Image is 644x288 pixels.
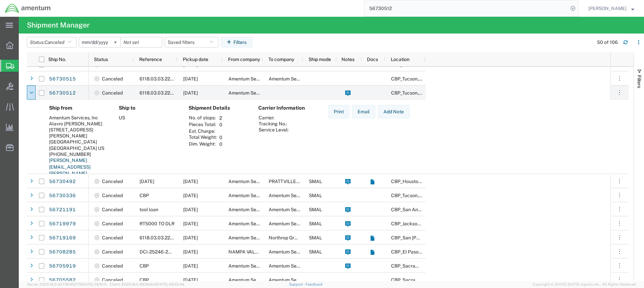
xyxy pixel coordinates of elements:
[102,72,123,86] span: Canceled
[183,249,198,254] span: 09/03/2025
[49,261,76,272] a: 56705919
[183,207,198,212] span: 09/04/2025
[391,193,468,198] span: CBP_Tucson, AZ_WTU
[309,235,322,240] span: SMAL
[341,57,355,62] span: Notes
[391,57,410,62] span: Location
[49,247,76,257] a: 56708285
[49,176,76,187] a: 56730492
[140,235,210,240] span: 6118.03.03.2219.000.WSA.0000
[269,193,318,198] span: Amentum Services, Inc
[49,121,108,127] div: Alavro [PERSON_NAME]
[183,221,198,226] span: 09/04/2025
[49,158,91,183] a: [PERSON_NAME][EMAIL_ADDRESS][PERSON_NAME][DOMAIN_NAME]
[49,127,108,133] div: [STREET_ADDRESS]
[27,282,107,286] span: Server: 2025.18.0-dd719145275
[391,179,471,184] span: CBP_Houston, TX_EHO
[258,115,289,121] th: Carrier:
[49,115,108,121] div: Amentum Services, Inc
[533,282,636,287] span: Copyright © [DATE]-[DATE] Agistix Inc., All Rights Reserved
[140,263,149,269] span: CBP
[140,193,149,198] span: CBP
[217,134,225,141] td: 0
[391,249,469,254] span: CBP_El Paso, TX_NLS_EFO
[49,205,76,215] a: 56721191
[352,105,375,118] button: Email
[165,37,218,48] button: Saved filters
[27,17,90,34] h4: Shipment Manager
[269,221,318,226] span: Amentum Services, Inc
[221,37,253,48] button: Filters
[309,179,322,184] span: SMAL
[119,115,178,121] div: US
[391,263,479,269] span: CBP_Sacramento, CA_MCC
[102,188,123,203] span: Canceled
[391,76,468,81] span: CBP_Tucson, AZ_WTU
[378,105,410,118] button: Add Note
[94,57,108,62] span: Status
[328,105,350,118] button: Print
[228,277,279,283] span: Amentum Services, Inc.
[102,203,123,217] span: Canceled
[228,57,260,62] span: From company
[258,121,289,127] th: Tracking No.:
[228,179,278,184] span: Amentum Services, Inc
[391,235,500,240] span: CBP_San Angelo, TX_WSA
[140,76,200,81] span: 6118.03.03.2219.WTU.0000
[183,263,198,269] span: 09/03/2025
[49,151,108,157] div: [PHONE_NUMBER]
[228,263,279,269] span: Amentum Services, Inc.
[637,75,642,88] span: Filters
[189,121,217,128] th: Pieces Total:
[49,74,76,84] a: 56730515
[45,40,64,45] span: Canceled
[189,105,248,111] h4: Shipment Details
[119,105,178,111] h4: Ship to
[183,179,198,184] span: 09/05/2025
[269,277,318,283] span: Amentum Services, Inc
[217,115,225,121] td: 2
[228,249,306,254] span: NAMPA VALLEY HELICOPTERS INC
[183,76,198,81] span: 09/05/2025
[228,235,278,240] span: Amentum Services, Inc
[258,105,312,111] h4: Carrier Information
[269,249,319,254] span: Amentum Services, Inc.
[140,179,154,184] span: 9/5/25
[391,90,468,96] span: CBP_Tucson, AZ_WTU
[309,249,322,254] span: SMAL
[269,263,318,269] span: Amentum Services, Inc
[597,39,618,46] div: 50 of 106
[309,207,322,212] span: SMAL
[49,105,108,111] h4: Ship from
[183,193,198,198] span: 09/05/2025
[189,141,217,148] th: Dim. Weight:
[140,90,200,96] span: 6118.03.03.2219.WTU.0000
[5,3,51,13] img: logo
[79,37,120,47] input: Not set
[289,282,306,286] a: Support
[110,282,184,286] span: Client: 2025.18.0-9839db4
[189,128,217,134] th: Est. Charge:
[228,76,278,81] span: Amentum Services, Inc
[102,245,123,259] span: Canceled
[391,221,479,226] span: CBP_Jacksonville, FL_SER
[391,207,479,212] span: CBP_San Antonio, TX_WST
[49,145,108,151] div: [GEOGRAPHIC_DATA] US
[268,57,294,62] span: To company
[156,282,184,286] span: [DATE] 09:32:48
[269,207,318,212] span: Amentum Services, Inc
[183,57,208,62] span: Pickup date
[217,141,225,148] td: 0
[49,133,108,145] div: [PERSON_NAME] [GEOGRAPHIC_DATA]
[189,115,217,121] th: No. of stops:
[309,57,331,62] span: Ship mode
[269,76,318,81] span: Amentum Services, Inc
[364,0,568,16] input: Search for shipment number, reference number
[102,273,123,287] span: Canceled
[391,277,479,283] span: CBP_Sacramento, CA_MCC
[49,275,76,286] a: 56705582
[228,90,278,96] span: Amentum Services, Inc
[309,193,322,198] span: SMAL
[82,282,107,286] span: [DATE] 09:51:11
[306,282,323,286] a: Feedback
